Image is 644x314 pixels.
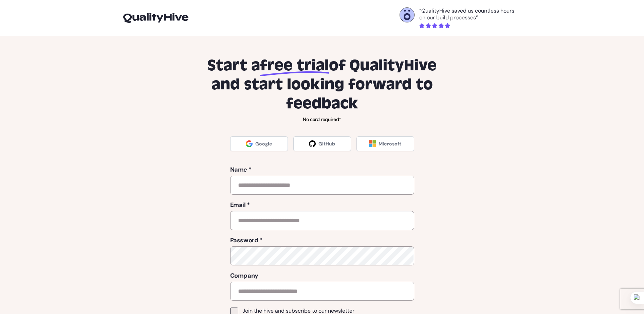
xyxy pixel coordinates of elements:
label: Password * [230,235,414,245]
p: No card required* [197,116,447,123]
span: GitHub [318,140,335,147]
img: Otelli Design [400,8,414,22]
p: “QualityHive saved us countless hours on our build processes” [419,7,521,21]
label: Name * [230,165,414,174]
label: Company [230,271,414,280]
span: Microsoft [379,140,401,147]
a: Google [230,136,288,151]
label: Email * [230,200,414,210]
span: of QualityHive and start looking forward to feedback [211,56,437,113]
a: Microsoft [356,136,414,151]
img: logo-icon [123,13,188,22]
span: Google [255,140,272,147]
span: Start a [207,56,260,75]
a: GitHub [293,136,351,151]
span: free trial [260,56,329,75]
